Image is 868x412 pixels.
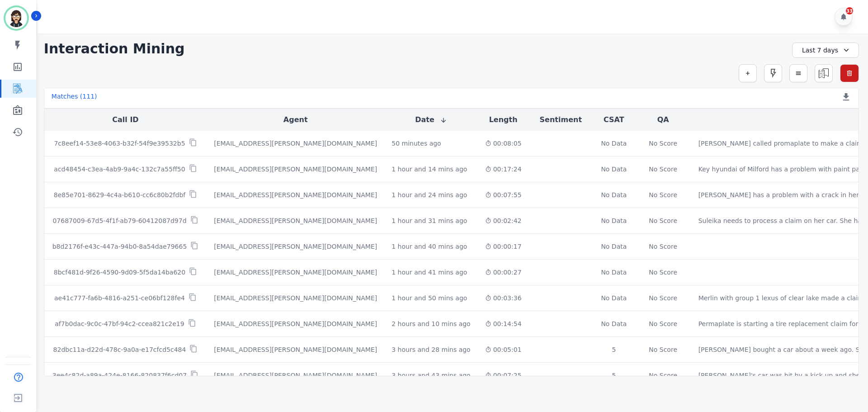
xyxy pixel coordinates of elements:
div: 1 hour and 24 mins ago [392,190,467,199]
div: Matches ( 111 ) [52,92,97,104]
div: [EMAIL_ADDRESS][PERSON_NAME][DOMAIN_NAME] [214,216,377,225]
div: No Score [649,242,677,251]
p: 7c8eef14-53e8-4063-b32f-54f9e39532b5 [54,139,185,148]
div: 1 hour and 50 mins ago [392,294,467,303]
div: 1 hour and 14 mins ago [392,165,467,174]
button: Date [415,114,447,125]
div: No Data [600,294,628,303]
div: [EMAIL_ADDRESS][PERSON_NAME][DOMAIN_NAME] [214,139,377,148]
div: 00:00:17 [485,242,522,251]
button: Length [489,114,518,125]
p: acd48454-c3ea-4ab9-9a4c-132c7a55ff50 [54,165,185,174]
div: No Data [600,139,628,148]
p: 07687009-67d5-4f1f-ab79-60412087d97d [52,216,186,225]
div: [EMAIL_ADDRESS][PERSON_NAME][DOMAIN_NAME] [214,190,377,199]
div: [EMAIL_ADDRESS][PERSON_NAME][DOMAIN_NAME] [214,345,377,354]
button: CSAT [604,114,624,125]
div: 00:00:27 [485,268,522,277]
div: 1 hour and 40 mins ago [392,242,467,251]
div: No Score [649,345,677,354]
div: No Score [649,268,677,277]
p: af7b0dac-9c0c-47bf-94c2-ccea821c2e19 [55,319,184,328]
button: QA [657,114,669,125]
button: Call ID [112,114,138,125]
div: No Data [600,190,628,199]
div: No Score [649,319,677,328]
div: No Score [649,371,677,380]
div: No Data [600,165,628,174]
p: 8bcf481d-9f26-4590-9d09-5f5da14ba620 [54,268,185,277]
div: 00:02:42 [485,216,522,225]
button: Sentiment [540,114,582,125]
div: [EMAIL_ADDRESS][PERSON_NAME][DOMAIN_NAME] [214,371,377,380]
div: 3 hours and 43 mins ago [392,371,470,380]
div: No Score [649,165,677,174]
div: 5 [600,345,628,354]
div: 00:05:01 [485,345,522,354]
p: b8d2176f-e43c-447a-94b0-8a54dae79665 [52,242,187,251]
div: No Score [649,139,677,148]
div: No Data [600,216,628,225]
div: 00:17:24 [485,165,522,174]
div: No Data [600,242,628,251]
div: 1 hour and 41 mins ago [392,268,467,277]
div: 00:08:05 [485,139,522,148]
p: ae41c777-fa6b-4816-a251-ce06bf128fe4 [54,294,185,303]
div: 00:07:25 [485,371,522,380]
p: 8e85e701-8629-4c4a-b610-cc6c80b2fdbf [54,190,185,199]
div: No Score [649,190,677,199]
div: No Data [600,319,628,328]
div: [EMAIL_ADDRESS][PERSON_NAME][DOMAIN_NAME] [214,165,377,174]
div: 00:03:36 [485,294,522,303]
img: Bordered avatar [5,7,27,29]
div: [EMAIL_ADDRESS][PERSON_NAME][DOMAIN_NAME] [214,242,377,251]
h1: Interaction Mining [44,41,185,57]
div: [EMAIL_ADDRESS][PERSON_NAME][DOMAIN_NAME] [214,294,377,303]
div: [EMAIL_ADDRESS][PERSON_NAME][DOMAIN_NAME] [214,319,377,328]
p: 3ee4c82d-a89a-424e-8166-820837f6cd07 [52,371,187,380]
div: 1 hour and 31 mins ago [392,216,467,225]
div: Last 7 days [792,43,859,58]
div: 00:14:54 [485,319,522,328]
div: 50 minutes ago [392,139,441,148]
div: 3 hours and 28 mins ago [392,345,470,354]
div: No Score [649,216,677,225]
div: No Score [649,294,677,303]
p: 82dbc11a-d22d-478c-9a0a-e17cfcd5c484 [53,345,186,354]
div: 5 [600,371,628,380]
button: Agent [283,114,308,125]
div: 00:07:55 [485,190,522,199]
div: 2 hours and 10 mins ago [392,319,470,328]
div: No Data [600,268,628,277]
div: 33 [846,7,853,14]
div: [EMAIL_ADDRESS][PERSON_NAME][DOMAIN_NAME] [214,268,377,277]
